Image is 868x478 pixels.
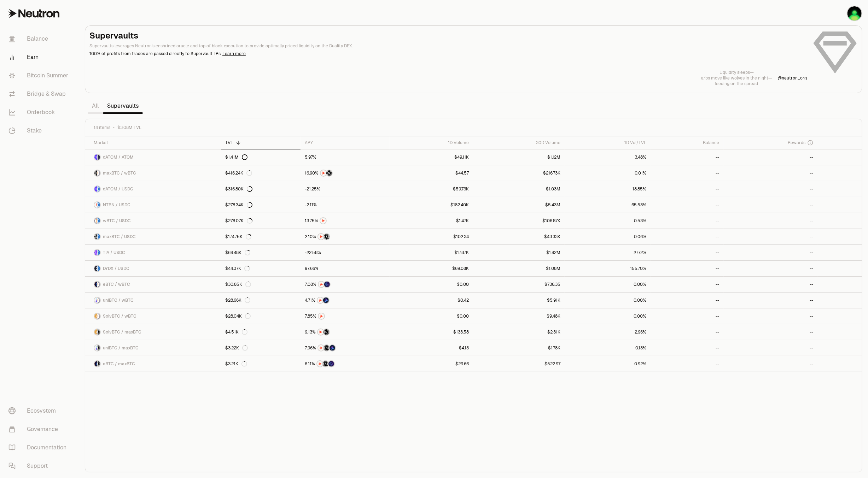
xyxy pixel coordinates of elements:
[103,361,135,367] span: eBTC / maxBTC
[651,308,724,324] a: --
[226,154,247,160] div: $1.41M
[103,250,125,255] span: TIA / USDC
[565,293,651,308] a: 0.00%
[651,324,724,340] a: --
[221,356,301,372] a: $3.21K
[318,234,324,240] img: NTRN
[94,125,110,130] span: 14 items
[98,234,100,240] img: USDC Logo
[390,229,473,244] a: $102.34
[98,170,100,176] img: wBTC Logo
[305,297,385,304] button: NTRNBedrock Diamonds
[89,43,807,49] p: Supervaults leverages Neutron's enshrined oracle and top of block execution to provide optimally ...
[324,329,329,335] img: Structured Points
[94,140,217,146] div: Market
[94,345,97,351] img: uniBTC Logo
[473,213,565,229] a: $106.87K
[318,329,324,335] img: NTRN
[724,277,817,292] a: --
[651,213,724,229] a: --
[221,165,301,181] a: $416.24K
[103,282,130,287] span: eBTC / wBTC
[724,165,817,181] a: --
[651,229,724,244] a: --
[651,293,724,308] a: --
[226,202,252,208] div: $278.34K
[651,149,724,165] a: --
[3,30,76,48] a: Balance
[724,213,817,229] a: --
[319,313,324,319] img: NTRN
[221,308,301,324] a: $28.04K
[473,229,565,244] a: $43.33K
[473,149,565,165] a: $1.12M
[473,277,565,292] a: $736.35
[3,66,76,85] a: Bitcoin Summer
[89,51,807,57] p: 100% of profits from trades are passed directly to Supervault LPs.
[85,356,221,372] a: eBTC LogomaxBTC LogoeBTC / maxBTC
[847,6,862,20] img: 1 antonius
[3,420,76,438] a: Governance
[473,197,565,213] a: $5.43M
[565,308,651,324] a: 0.00%
[103,234,136,240] span: maxBTC / USDC
[724,181,817,197] a: --
[221,277,301,292] a: $30.85K
[103,99,143,113] a: Supervaults
[103,218,131,224] span: wBTC / USDC
[226,250,250,255] div: $64.48K
[301,324,390,340] a: NTRNStructured Points
[305,233,385,240] button: NTRNStructured Points
[473,261,565,276] a: $1.08M
[724,308,817,324] a: --
[394,140,469,146] div: 1D Volume
[390,261,473,276] a: $69.08K
[569,140,646,146] div: 1D Vol/TVL
[103,329,141,335] span: SolvBTC / maxBTC
[651,356,724,372] a: --
[324,234,330,240] img: Structured Points
[301,340,390,356] a: NTRNStructured PointsBedrock Diamonds
[724,245,817,260] a: --
[94,282,97,287] img: eBTC Logo
[724,340,817,356] a: --
[221,213,301,229] a: $278.07K
[98,329,100,335] img: maxBTC Logo
[85,261,221,276] a: DYDX LogoUSDC LogoDYDX / USDC
[226,186,252,192] div: $316.80K
[103,170,136,176] span: maxBTC / wBTC
[701,70,772,75] p: Liquidity sleeps—
[226,313,251,319] div: $28.04K
[3,48,76,66] a: Earn
[651,261,724,276] a: --
[473,340,565,356] a: $1.78K
[320,218,326,224] img: NTRN
[301,213,390,229] a: NTRN
[390,245,473,260] a: $17.87K
[3,122,76,140] a: Stake
[94,154,97,160] img: dATOM Logo
[724,197,817,213] a: --
[390,165,473,181] a: $44.57
[651,197,724,213] a: --
[103,345,139,351] span: uniBTC / maxBTC
[94,202,97,208] img: NTRN Logo
[724,229,817,244] a: --
[117,125,141,130] span: $3.08M TVL
[85,165,221,181] a: maxBTC LogowBTC LogomaxBTC / wBTC
[89,30,807,41] h2: Supervaults
[226,329,247,335] div: $4.51K
[651,340,724,356] a: --
[98,154,100,160] img: ATOM Logo
[301,308,390,324] a: NTRN
[305,329,385,336] button: NTRNStructured Points
[390,308,473,324] a: $0.00
[724,324,817,340] a: --
[85,293,221,308] a: uniBTC LogowBTC LogouniBTC / wBTC
[94,329,97,335] img: SolvBTC Logo
[85,149,221,165] a: dATOM LogoATOM LogodATOM / ATOM
[221,245,301,260] a: $64.48K
[222,51,246,57] a: Learn more
[98,202,100,208] img: USDC Logo
[103,202,130,208] span: NTRN / USDC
